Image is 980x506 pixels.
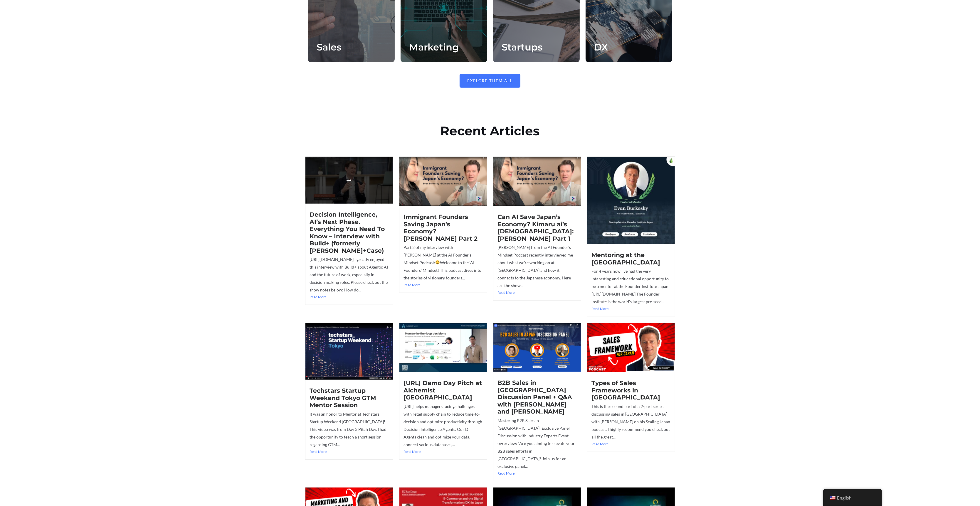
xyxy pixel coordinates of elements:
img: 😃 [436,260,440,264]
p: It was an honor to Mentor at Techstars Startup Weekend [GEOGRAPHIC_DATA]! This video was from Day... [310,410,389,448]
a: Immigrant Founders Saving Japan’s Economy? [PERSON_NAME] Part 2 [404,213,478,242]
a: Mentoring at the [GEOGRAPHIC_DATA] [592,251,660,266]
a: Read More [404,448,483,455]
a: Decision Intelligence, AI’s Next Phase. Everything You Need To Know – Interview with Build+ (form... [310,211,385,254]
p: This is the second part of a 2-part series discussing sales in [GEOGRAPHIC_DATA] with [PERSON_NAM... [592,403,670,441]
a: Types of Sales Frameworks in [GEOGRAPHIC_DATA] [592,379,660,401]
a: Explore Them All [460,74,520,88]
a: B2B Sales in [GEOGRAPHIC_DATA] Discussion Panel + Q&A with [PERSON_NAME] and [PERSON_NAME] [498,379,572,415]
a: [URL] Demo Day Pitch at Alchemist [GEOGRAPHIC_DATA] [404,379,482,401]
a: Startups [502,41,543,53]
a: Read More [310,294,389,300]
a: Read More [498,470,576,477]
p: For 4 years now I’ve had the very interesting and educational opportunity to be a mentor at the F... [592,267,670,306]
a: Read More [404,282,483,288]
h2: Recent Articles [305,123,675,139]
a: Sales [317,41,342,53]
p: [URL][DOMAIN_NAME] I greatly enjoyed this interview with Build+ about Agentic AI and the future o... [310,256,389,294]
p: Mastering B2B Sales in [GEOGRAPHIC_DATA]: Exclusive Panel Discussion with Industry Experts Event ... [498,417,576,470]
a: DX [594,41,608,53]
a: Marketing [409,41,459,53]
a: Techstars Startup Weekend Tokyo GTM Mentor Session [310,387,376,409]
a: Read More [592,441,670,447]
p: [URL] helps managers facing challenges with retail supply chain to reduce time-to-decision and op... [404,403,483,448]
a: Read More [592,306,670,312]
a: Can AI Save Japan’s Economy? Kimaru ai’s [DEMOGRAPHIC_DATA]: [PERSON_NAME] Part 1 [498,213,574,242]
p: Part 2 of my interview with [PERSON_NAME] at the AI Founder’s Mindset Podcast: Welcome to the ‘AI... [404,244,483,282]
a: Read More [310,448,389,455]
span: Explore Them All [467,79,513,83]
p: [PERSON_NAME] from the AI Founder’s Mindset Podcast recently interviewed me about what we’re work... [498,244,576,289]
a: Read More [498,289,576,296]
